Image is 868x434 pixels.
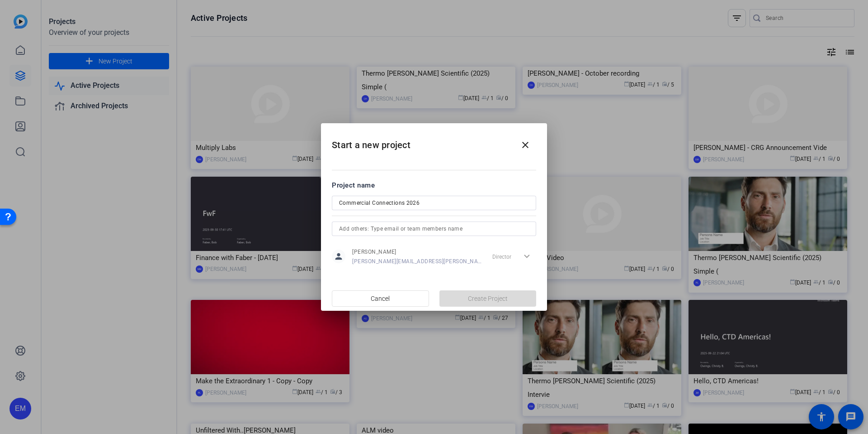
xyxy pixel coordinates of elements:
[332,180,536,190] div: Project name
[321,123,547,160] h2: Start a new project
[339,198,529,208] input: Enter Project Name
[332,250,345,263] mat-icon: person
[352,258,482,265] span: [PERSON_NAME][EMAIL_ADDRESS][PERSON_NAME][DOMAIN_NAME]
[520,140,531,150] mat-icon: close
[352,248,482,256] span: [PERSON_NAME]
[371,290,390,307] span: Cancel
[339,223,529,234] input: Add others: Type email or team members name
[332,290,429,307] button: Cancel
